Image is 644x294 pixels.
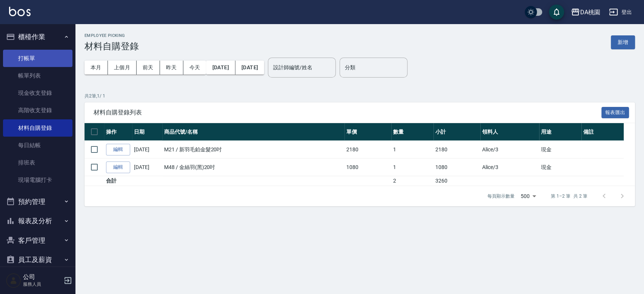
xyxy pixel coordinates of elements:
h2: Employee Picking [85,33,139,38]
td: [DATE] [132,141,162,158]
td: 1080 [344,158,391,176]
button: 預約管理 [3,192,72,212]
a: 材料自購登錄 [3,119,72,137]
a: 編輯 [106,161,130,173]
p: 服務人員 [23,281,61,288]
a: 帳單列表 [3,67,72,84]
td: 1080 [433,158,480,176]
button: 員工及薪資 [3,250,72,270]
a: 報表匯出 [601,108,629,116]
th: 商品代號/名稱 [162,123,344,141]
h3: 材料自購登錄 [85,41,139,52]
th: 日期 [132,123,162,141]
th: 備註 [581,123,624,141]
td: Alice /3 [480,158,539,176]
td: 合計 [104,176,132,186]
button: DA桃園 [568,5,603,20]
div: 500 [518,186,539,206]
td: 1 [391,158,433,176]
button: 登出 [606,5,635,19]
img: Logo [9,7,31,16]
td: Alice /3 [480,141,539,158]
td: M21 / 新羽毛鉑金髮20吋 [162,141,344,158]
button: 今天 [183,61,206,75]
th: 單價 [344,123,391,141]
img: Person [6,273,21,288]
button: 上個月 [108,61,137,75]
p: 共 2 筆, 1 / 1 [85,93,635,99]
button: 報表及分析 [3,211,72,231]
th: 操作 [104,123,132,141]
td: 現金 [539,158,581,176]
td: 2180 [344,141,391,158]
button: 本月 [85,61,108,75]
th: 數量 [391,123,433,141]
a: 現金收支登錄 [3,84,72,102]
a: 編輯 [106,144,130,155]
a: 現場電腦打卡 [3,171,72,189]
div: DA桃園 [580,8,600,17]
a: 打帳單 [3,50,72,67]
p: 每頁顯示數量 [487,193,515,200]
button: save [549,5,564,20]
a: 每日結帳 [3,137,72,154]
button: [DATE] [206,61,235,75]
td: [DATE] [132,158,162,176]
td: 1 [391,141,433,158]
p: 第 1–2 筆 共 2 筆 [551,193,587,200]
td: 2 [391,176,433,186]
button: 昨天 [160,61,183,75]
a: 排班表 [3,154,72,171]
a: 高階收支登錄 [3,102,72,119]
h5: 公司 [23,273,61,281]
td: 現金 [539,141,581,158]
td: 2180 [433,141,480,158]
button: 客戶管理 [3,231,72,250]
a: 新增 [611,38,635,46]
button: 新增 [611,35,635,49]
button: [DATE] [235,61,264,75]
span: 材料自購登錄列表 [94,109,601,116]
th: 用途 [539,123,581,141]
button: 櫃檯作業 [3,27,72,47]
button: 前天 [137,61,160,75]
button: 報表匯出 [601,107,629,119]
td: M48 / 金絲羽(黑)20吋 [162,158,344,176]
th: 領料人 [480,123,539,141]
th: 小計 [433,123,480,141]
td: 3260 [433,176,480,186]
